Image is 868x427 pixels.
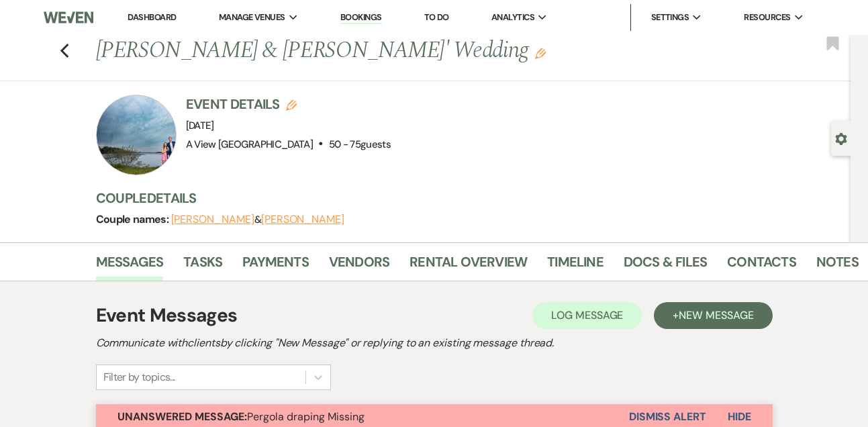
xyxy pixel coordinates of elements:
span: Couple names: [96,212,171,226]
span: Analytics [491,11,534,24]
a: Notes [816,251,859,281]
h3: Couple Details [96,189,838,207]
h2: Communicate with clients by clicking "New Message" or replying to an existing message thread. [96,335,773,351]
button: Log Message [532,302,642,329]
span: Hide [728,410,751,424]
button: [PERSON_NAME] [261,214,344,225]
span: Log Message [551,308,623,322]
a: Bookings [340,11,382,24]
a: To Do [424,11,449,23]
h3: Event Details [186,95,391,113]
span: [DATE] [186,119,214,132]
a: Contacts [727,251,796,281]
span: New Message [679,308,753,322]
span: 50 - 75 guests [329,138,391,151]
h1: [PERSON_NAME] & [PERSON_NAME]' Wedding [96,35,695,67]
span: Pergola draping Missing [117,410,365,424]
button: +New Message [654,302,772,329]
a: Docs & Files [624,251,707,281]
span: Resources [744,11,790,24]
span: Manage Venues [219,11,285,24]
button: Edit [535,47,546,59]
span: Settings [651,11,689,24]
a: Timeline [547,251,604,281]
h1: Event Messages [96,301,238,330]
a: Rental Overview [409,251,527,281]
a: Messages [96,251,164,281]
span: A View [GEOGRAPHIC_DATA] [186,138,314,151]
a: Payments [242,251,309,281]
a: Tasks [183,251,222,281]
strong: Unanswered Message: [117,410,247,424]
a: Vendors [329,251,389,281]
div: Filter by topics... [103,369,175,385]
button: [PERSON_NAME] [171,214,254,225]
a: Dashboard [128,11,176,23]
img: Weven Logo [44,3,93,32]
button: Open lead details [835,132,847,144]
span: & [171,213,344,226]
